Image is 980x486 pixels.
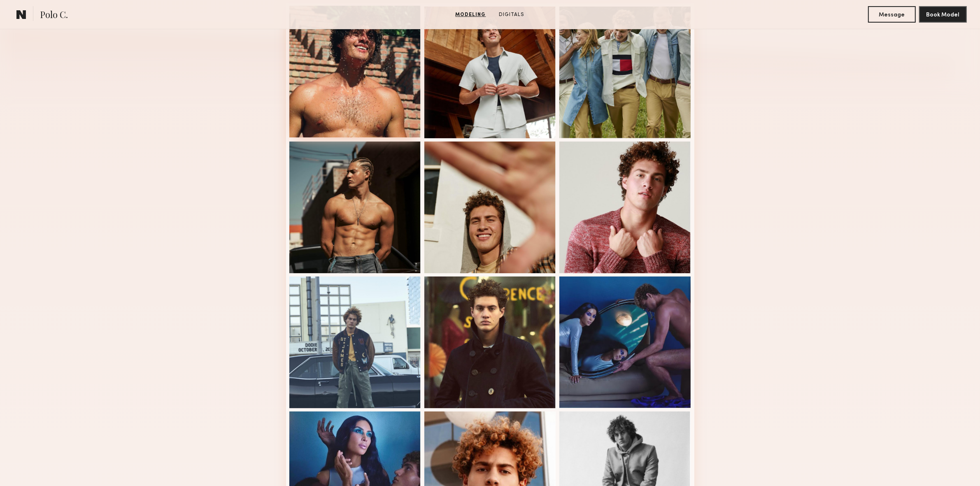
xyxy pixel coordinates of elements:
[496,11,528,19] a: Digitals
[868,6,916,23] button: Message
[40,8,68,23] span: Polo C.
[919,6,967,23] button: Book Model
[919,11,967,18] a: Book Model
[452,11,489,19] a: Modeling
